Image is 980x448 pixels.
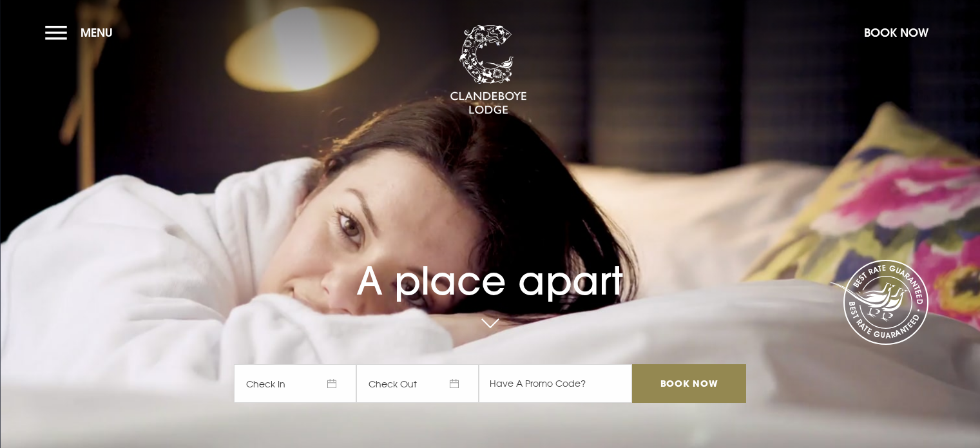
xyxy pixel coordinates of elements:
[632,364,745,403] input: Book Now
[356,364,479,403] span: Check Out
[81,25,113,40] span: Menu
[858,19,935,46] button: Book Now
[45,19,119,46] button: Menu
[234,364,356,403] span: Check In
[479,364,632,403] input: Have A Promo Code?
[450,25,527,115] img: Clandeboye Lodge
[234,230,745,304] h1: A place apart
